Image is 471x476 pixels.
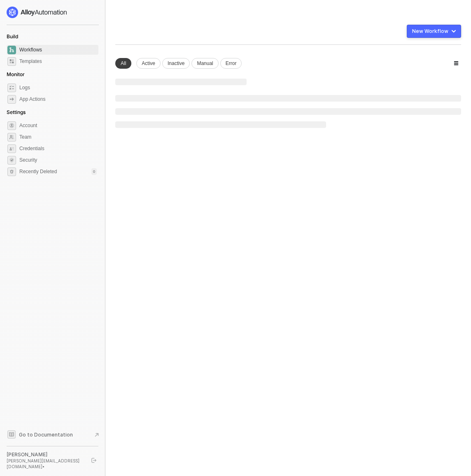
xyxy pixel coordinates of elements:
[91,458,96,463] span: logout
[19,45,97,55] span: Workflows
[412,28,448,35] div: New Workflow
[7,33,18,39] span: Build
[7,144,16,153] span: credentials
[93,431,101,439] span: document-arrow
[7,57,16,66] span: marketplace
[19,56,97,66] span: Templates
[191,58,218,69] div: Manual
[7,121,16,130] span: settings
[7,458,84,469] div: [PERSON_NAME][EMAIL_ADDRESS][DOMAIN_NAME] •
[19,96,45,103] div: App Actions
[7,7,68,18] img: logo
[7,156,16,165] span: security
[19,144,97,153] span: Credentials
[91,168,97,175] div: 0
[19,155,97,165] span: Security
[19,121,97,130] span: Account
[7,430,99,439] a: Knowledge Base
[162,58,190,69] div: Inactive
[7,7,98,18] a: logo
[7,95,16,104] span: icon-app-actions
[7,109,26,115] span: Settings
[7,133,16,142] span: team
[115,58,131,69] div: All
[19,168,57,175] span: Recently Deleted
[7,71,25,77] span: Monitor
[7,430,16,439] span: documentation
[136,58,161,69] div: Active
[7,451,84,458] div: [PERSON_NAME]
[19,83,97,93] span: Logs
[7,84,16,92] span: icon-logs
[220,58,242,69] div: Error
[407,25,461,38] button: New Workflow
[19,431,73,438] span: Go to Documentation
[7,46,16,54] span: dashboard
[19,132,97,142] span: Team
[7,167,16,176] span: settings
